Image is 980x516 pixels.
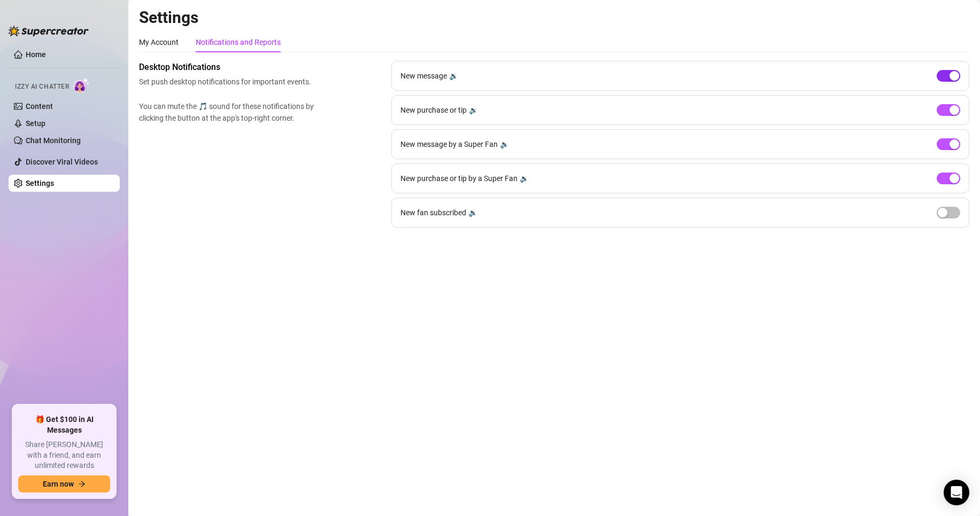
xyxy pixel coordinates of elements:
div: 🔉 [520,173,529,184]
span: New message [400,70,447,82]
span: New message by a Super Fan [400,138,498,150]
div: 🔉 [468,207,477,218]
span: New purchase or tip [400,104,467,116]
a: Content [26,102,53,111]
button: Earn nowarrow-right [18,475,110,492]
div: Open Intercom Messenger [944,480,969,505]
span: You can mute the 🎵 sound for these notifications by clicking the button at the app's top-right co... [139,100,319,124]
div: 🔉 [469,104,478,116]
span: Set push desktop notifications for important events. [139,76,319,88]
a: Home [26,50,46,59]
span: New purchase or tip by a Super Fan [400,173,518,184]
a: Discover Viral Videos [26,158,98,166]
div: My Account [139,36,179,48]
a: Chat Monitoring [26,136,81,145]
span: Earn now [43,480,74,488]
div: 🔉 [449,70,458,82]
div: Notifications and Reports [196,36,281,48]
span: Izzy AI Chatter [15,82,69,92]
span: New fan subscribed [400,207,466,218]
a: Setup [26,119,45,128]
h2: Settings [139,7,969,28]
img: logo-BBDzfeDw.svg [9,26,89,36]
span: 🎁 Get $100 in AI Messages [18,415,110,435]
span: Desktop Notifications [139,61,319,74]
div: 🔉 [500,138,509,150]
a: Settings [26,179,54,187]
span: arrow-right [78,480,86,488]
img: AI Chatter [73,77,90,93]
span: Share [PERSON_NAME] with a friend, and earn unlimited rewards [18,440,110,471]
